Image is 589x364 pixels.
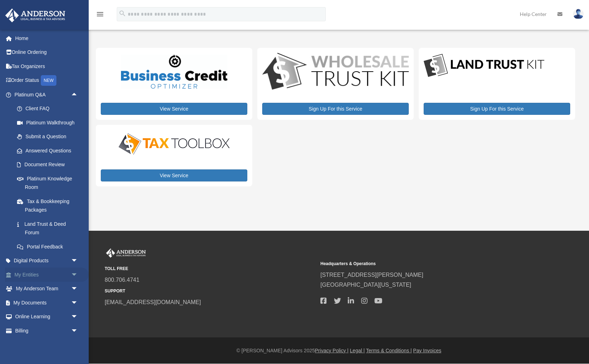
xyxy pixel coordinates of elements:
a: My Anderson Teamarrow_drop_down [5,282,89,296]
a: Terms & Conditions | [366,348,412,353]
a: View Service [101,103,247,115]
small: SUPPORT [105,287,315,295]
a: Tax Organizers [5,59,89,73]
a: [EMAIL_ADDRESS][DOMAIN_NAME] [105,299,201,305]
i: menu [96,10,104,18]
a: Sign Up For this Service [424,103,570,115]
small: Headquarters & Operations [320,260,531,268]
a: Platinum Walkthrough [10,116,89,130]
img: WS-Trust-Kit-lgo-1.jpg [262,53,409,91]
span: arrow_drop_down [71,268,85,282]
a: Client FAQ [10,102,89,116]
a: Portal Feedback [10,240,89,254]
a: View Service [101,169,247,181]
a: Online Ordering [5,45,89,60]
a: Order StatusNEW [5,73,89,88]
a: My Entitiesarrow_drop_down [5,268,89,282]
span: arrow_drop_down [71,324,85,338]
a: [STREET_ADDRESS][PERSON_NAME] [320,272,423,278]
a: Land Trust & Deed Forum [10,217,89,240]
a: Tax & Bookkeeping Packages [10,194,89,217]
img: Anderson Advisors Platinum Portal [105,248,147,258]
a: Online Learningarrow_drop_down [5,310,89,324]
a: Answered Questions [10,144,89,158]
a: Legal | [350,348,365,353]
a: [GEOGRAPHIC_DATA][US_STATE] [320,282,411,288]
a: Events Calendar [5,338,89,352]
span: arrow_drop_down [71,254,85,268]
a: Platinum Knowledge Room [10,172,89,194]
span: arrow_drop_down [71,282,85,296]
a: Platinum Q&Aarrow_drop_up [5,88,89,102]
img: Anderson Advisors Platinum Portal [3,9,67,22]
img: User Pic [573,9,584,19]
span: arrow_drop_down [71,296,85,310]
a: Digital Productsarrow_drop_down [5,254,85,268]
div: © [PERSON_NAME] Advisors 2025 [89,346,589,355]
a: Sign Up For this Service [262,103,409,115]
a: Privacy Policy | [315,348,349,353]
a: Pay Invoices [413,348,441,353]
a: Home [5,31,89,45]
a: menu [96,12,104,18]
a: Billingarrow_drop_down [5,324,89,338]
span: arrow_drop_down [71,310,85,324]
a: Document Review [10,158,89,172]
i: search [119,10,126,17]
small: TOLL FREE [105,265,315,273]
div: NEW [41,75,56,86]
a: 800.706.4741 [105,277,139,283]
span: arrow_drop_up [71,88,85,102]
a: My Documentsarrow_drop_down [5,296,89,310]
a: Submit a Question [10,130,89,144]
img: LandTrust_lgo-1.jpg [424,53,544,79]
